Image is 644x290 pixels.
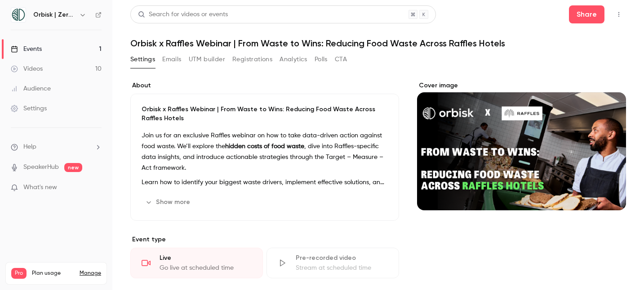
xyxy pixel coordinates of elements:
[569,5,604,23] button: Share
[142,105,388,123] p: Orbisk x Raffles Webinar | From Waste to Wins: Reducing Food Waste Across Raffles Hotels
[23,183,57,192] span: What's new
[11,45,42,54] div: Events
[130,81,399,90] label: About
[315,52,328,67] button: Polls
[23,142,36,152] span: Help
[130,52,155,67] button: Settings
[160,263,252,272] div: Go live at scheduled time
[266,248,399,278] div: Pre-recorded videoStream at scheduled time
[11,104,47,113] div: Settings
[130,38,626,49] h1: Orbisk x Raffles Webinar | From Waste to Wins: Reducing Food Waste Across Raffles Hotels
[142,177,388,188] p: Learn how to identify your biggest waste drivers, implement effective solutions, and get inspired...
[80,270,101,277] a: Manage
[189,52,225,67] button: UTM builder
[33,10,76,19] h6: Orbisk | Zero Food Waste
[138,10,228,19] div: Search for videos or events
[130,248,263,278] div: LiveGo live at scheduled time
[11,8,26,22] img: Orbisk | Zero Food Waste
[11,142,102,152] li: help-dropdown-opener
[296,263,388,272] div: Stream at scheduled time
[296,254,388,263] div: Pre-recorded video
[162,52,181,67] button: Emails
[160,254,252,263] div: Live
[225,143,304,150] strong: hidden costs of food waste
[232,52,272,67] button: Registrations
[142,130,388,173] p: Join us for an exclusive Raffles webinar on how to take data-driven action against food waste. We...
[64,163,82,172] span: new
[280,52,307,67] button: Analytics
[91,184,102,192] iframe: Noticeable Trigger
[142,195,195,209] button: Show more
[11,64,43,73] div: Videos
[335,52,347,67] button: CTA
[417,81,626,210] section: Cover image
[23,163,59,172] a: SpeakerHub
[417,81,626,90] label: Cover image
[32,270,74,277] span: Plan usage
[11,268,27,279] span: Pro
[130,235,399,244] p: Event type
[11,84,51,93] div: Audience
